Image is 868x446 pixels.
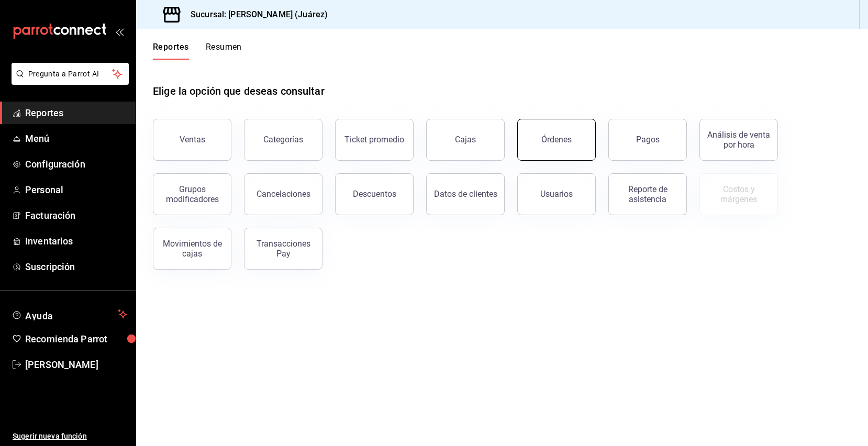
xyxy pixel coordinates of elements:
h1: Elige la opción que deseas consultar [153,83,325,99]
span: Ayuda [25,308,114,320]
div: Pagos [636,135,660,144]
button: open_drawer_menu [115,27,124,36]
div: Grupos modificadores [160,184,225,204]
div: Ticket promedio [344,135,404,144]
div: Descuentos [353,189,396,199]
div: Categorías [263,135,303,144]
button: Usuarios [517,173,596,215]
div: Transacciones Pay [251,239,316,259]
button: Grupos modificadores [153,173,231,215]
button: Ventas [153,119,231,161]
button: Pregunta a Parrot AI [12,63,129,85]
div: Costos y márgenes [706,184,771,204]
span: Recomienda Parrot [25,332,127,346]
button: Órdenes [517,119,596,161]
span: [PERSON_NAME] [25,358,127,372]
span: Personal [25,183,127,197]
button: Contrata inventarios para ver este reporte [699,173,778,215]
span: Facturación [25,208,127,222]
button: Reportes [153,42,189,60]
button: Cancelaciones [244,173,322,215]
span: Menú [25,131,127,146]
button: Ticket promedio [335,119,414,161]
div: navigation tabs [153,42,242,60]
div: Reporte de asistencia [615,184,680,204]
span: Pregunta a Parrot AI [28,69,113,80]
div: Cajas [455,135,476,144]
button: Datos de clientes [426,173,505,215]
button: Transacciones Pay [244,228,322,270]
button: Análisis de venta por hora [699,119,778,161]
button: Pagos [608,119,687,161]
span: Reportes [25,106,127,120]
button: Descuentos [335,173,414,215]
span: Configuración [25,157,127,171]
div: Movimientos de cajas [160,239,225,259]
button: Resumen [206,42,242,60]
span: Suscripción [25,260,127,274]
div: Datos de clientes [434,189,497,199]
div: Cancelaciones [257,189,310,199]
h3: Sucursal: [PERSON_NAME] (Juárez) [182,8,328,21]
div: Usuarios [540,189,573,199]
div: Órdenes [541,135,572,144]
div: Ventas [180,135,205,144]
button: Cajas [426,119,505,161]
button: Movimientos de cajas [153,228,231,270]
a: Pregunta a Parrot AI [7,76,129,87]
div: Análisis de venta por hora [706,130,771,150]
button: Reporte de asistencia [608,173,687,215]
span: Inventarios [25,234,127,248]
button: Categorías [244,119,322,161]
span: Sugerir nueva función [13,431,127,442]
